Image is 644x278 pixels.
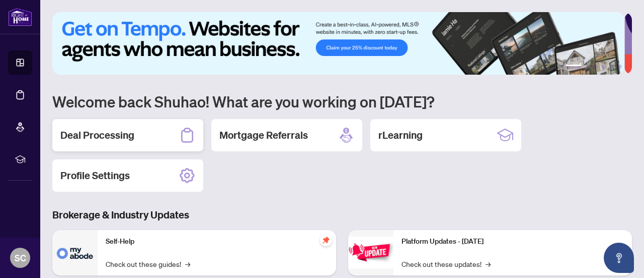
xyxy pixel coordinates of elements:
h2: Deal Processing [60,128,134,142]
img: Self-Help [52,230,98,275]
h2: rLearning [378,128,423,142]
button: 6 [618,65,622,69]
p: Self-Help [106,236,328,247]
button: 4 [602,65,606,69]
h2: Profile Settings [60,169,130,183]
button: Open asap [604,243,634,273]
span: → [486,258,491,269]
span: → [185,258,190,269]
h1: Welcome back Shuhao! What are you working on [DATE]? [52,92,632,111]
h3: Brokerage & Industry Updates [52,208,632,222]
span: pushpin [320,234,332,246]
button: 5 [610,65,614,69]
a: Check out these guides!→ [106,258,190,269]
img: Platform Updates - June 23, 2025 [348,237,393,268]
span: SC [15,251,26,265]
img: Slide 0 [52,12,624,75]
h2: Mortgage Referrals [219,128,308,142]
p: Platform Updates - [DATE] [401,236,624,247]
img: logo [8,8,32,26]
button: 1 [566,65,582,69]
button: 2 [586,65,590,69]
button: 3 [594,65,598,69]
a: Check out these updates!→ [401,258,491,269]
